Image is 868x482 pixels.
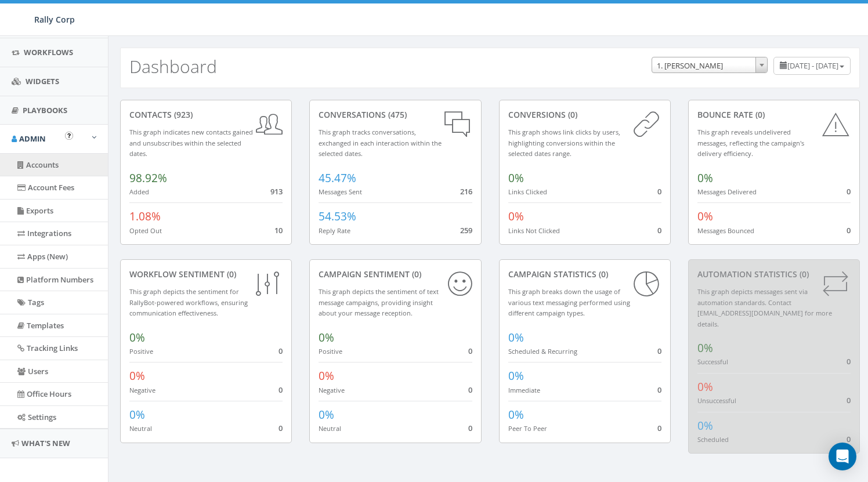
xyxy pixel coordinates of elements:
span: 1. James Martin [652,57,767,74]
span: (0) [596,269,608,280]
span: Rally Corp [34,14,75,25]
div: contacts [129,109,283,121]
small: Negative [319,386,345,394]
div: Bounce Rate [697,109,851,121]
h2: Dashboard [129,57,217,76]
small: Messages Sent [319,187,362,196]
span: 0 [468,423,472,433]
span: Playbooks [23,105,67,115]
span: 913 [270,186,283,197]
small: Immediate [508,386,540,394]
small: This graph shows link clicks by users, highlighting conversions within the selected dates range. [508,128,620,158]
span: (475) [386,109,407,120]
small: Messages Delivered [697,187,757,196]
span: (0) [797,269,809,280]
span: 0% [129,368,145,383]
span: 10 [274,225,283,235]
div: Workflow Sentiment [129,269,283,280]
span: 0% [508,171,524,186]
small: This graph tracks conversations, exchanged in each interaction within the selected dates. [319,128,442,158]
span: 0% [319,368,334,383]
small: This graph reveals undelivered messages, reflecting the campaign's delivery efficiency. [697,128,804,158]
span: 0% [697,171,713,186]
span: (0) [753,109,765,120]
span: 0 [468,346,472,356]
span: 0% [508,209,524,224]
small: This graph depicts messages sent via automation standards. Contact [EMAIL_ADDRESS][DOMAIN_NAME] f... [697,287,832,328]
span: 0 [847,186,851,197]
span: (0) [225,269,236,280]
span: [DATE] - [DATE] [787,60,838,71]
span: 54.53% [319,209,356,224]
small: Scheduled [697,435,729,444]
span: 0% [129,330,145,345]
small: Reply Rate [319,226,350,235]
span: 0% [129,407,145,422]
span: 0% [319,330,334,345]
span: 0% [697,209,713,224]
div: conversions [508,109,661,121]
span: 0 [657,186,661,197]
span: 0 [847,356,851,367]
span: (0) [410,269,421,280]
button: Open In-App Guide [65,132,73,140]
span: 0% [508,368,524,383]
span: 0% [508,407,524,422]
span: Admin [19,133,46,144]
span: 0 [847,225,851,235]
span: 0 [468,385,472,395]
small: This graph depicts the sentiment of text message campaigns, providing insight about your message ... [319,287,439,317]
small: Positive [319,347,342,356]
span: 0 [847,395,851,405]
span: What's New [21,438,70,448]
span: 216 [460,186,472,197]
small: Negative [129,386,155,394]
small: Links Not Clicked [508,226,560,235]
span: 0% [697,418,713,433]
span: (0) [566,109,577,120]
span: 0 [657,423,661,433]
span: 0 [657,225,661,235]
small: This graph breaks down the usage of various text messaging performed using different campaign types. [508,287,630,317]
span: 1.08% [129,209,161,224]
span: Workflows [24,47,73,57]
div: conversations [319,109,472,121]
small: Neutral [319,424,341,433]
small: Peer To Peer [508,424,547,433]
small: Scheduled & Recurring [508,347,577,356]
span: 259 [460,225,472,235]
span: Widgets [26,76,59,86]
small: This graph depicts the sentiment for RallyBot-powered workflows, ensuring communication effective... [129,287,248,317]
span: 0% [697,340,713,356]
span: (923) [172,109,193,120]
small: Unsuccessful [697,396,736,405]
span: 0% [697,379,713,394]
span: 0 [847,434,851,444]
span: 45.47% [319,171,356,186]
span: 0 [657,346,661,356]
span: 0 [279,346,283,356]
span: 0% [508,330,524,345]
small: This graph indicates new contacts gained and unsubscribes within the selected dates. [129,128,253,158]
small: Added [129,187,149,196]
small: Messages Bounced [697,226,754,235]
small: Links Clicked [508,187,547,196]
span: 0 [657,385,661,395]
div: Campaign Statistics [508,269,661,280]
small: Opted Out [129,226,162,235]
span: 0% [319,407,334,422]
small: Positive [129,347,153,356]
span: 0 [279,423,283,433]
div: Automation Statistics [697,269,851,280]
span: 1. James Martin [652,57,768,73]
span: 98.92% [129,171,167,186]
span: 0 [279,385,283,395]
small: Successful [697,357,728,366]
div: Open Intercom Messenger [829,443,856,470]
div: Campaign Sentiment [319,269,472,280]
small: Neutral [129,424,152,433]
